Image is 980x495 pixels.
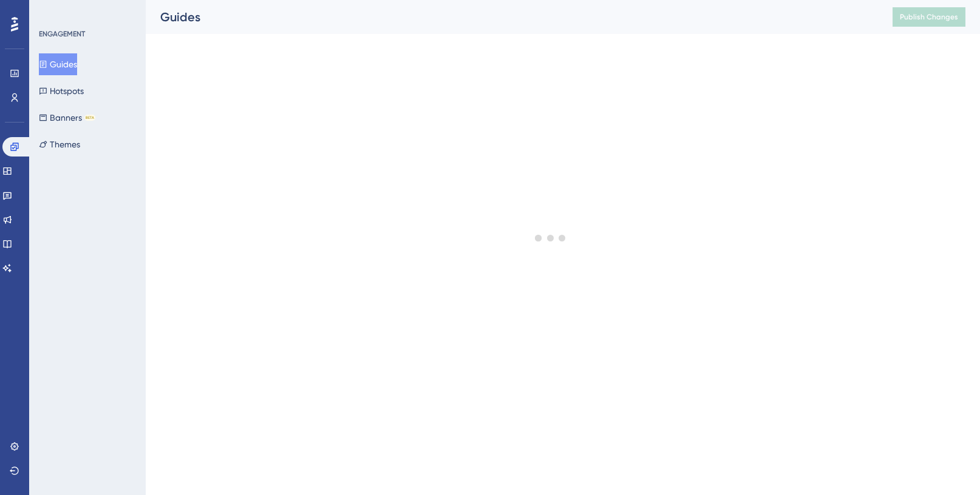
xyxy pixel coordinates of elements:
[84,115,95,121] div: BETA
[893,7,965,27] button: Publish Changes
[900,12,958,22] span: Publish Changes
[39,53,77,75] button: Guides
[39,133,80,155] button: Themes
[39,29,85,39] div: ENGAGEMENT
[39,80,84,102] button: Hotspots
[160,8,862,25] div: Guides
[39,107,95,129] button: BannersBETA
